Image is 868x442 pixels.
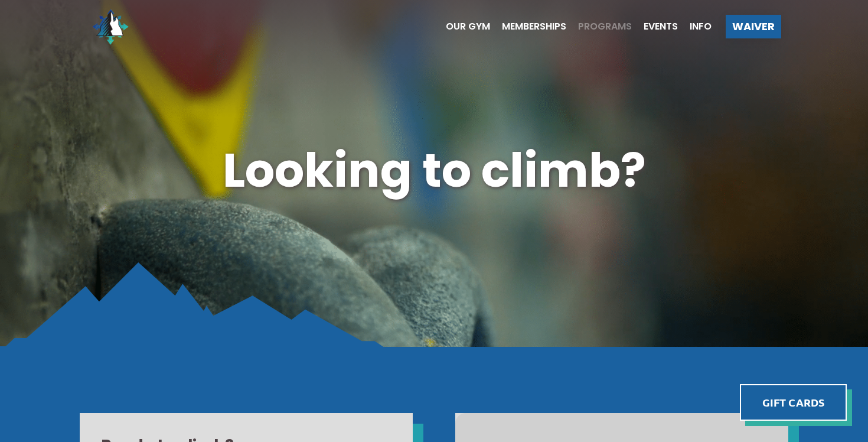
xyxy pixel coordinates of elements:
[632,22,678,31] a: Events
[578,22,632,31] span: Programs
[690,22,712,31] span: Info
[502,22,566,31] span: Memberships
[678,22,712,31] a: Info
[87,3,134,50] img: North Wall Logo
[80,137,788,203] h1: Looking to climb?
[434,22,490,31] a: Our Gym
[644,22,678,31] span: Events
[446,22,490,31] span: Our Gym
[732,21,775,32] span: Waiver
[566,22,632,31] a: Programs
[490,22,566,31] a: Memberships
[726,15,781,38] a: Waiver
